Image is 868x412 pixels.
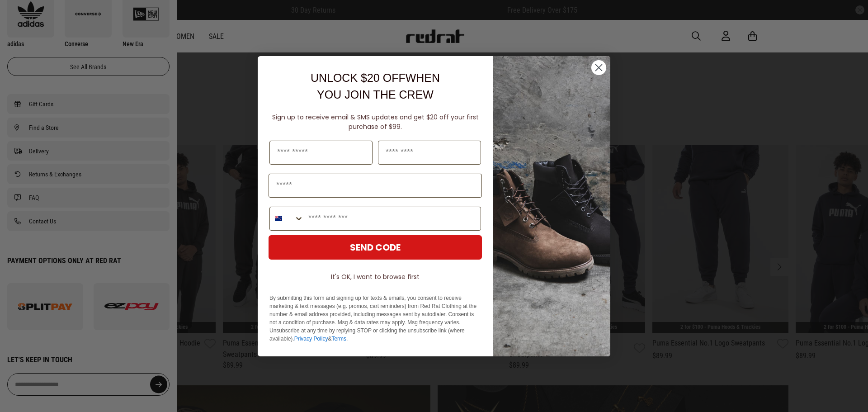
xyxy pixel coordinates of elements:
button: SEND CODE [269,235,482,260]
img: New Zealand [275,215,282,222]
p: By submitting this form and signing up for texts & emails, you consent to receive marketing & tex... [269,294,481,343]
input: Email [269,174,482,198]
span: YOU JOIN THE CREW [317,88,434,101]
button: It's OK, I want to browse first [269,269,482,285]
a: Terms [331,336,346,342]
button: Search Countries [270,207,304,230]
span: Sign up to receive email & SMS updates and get $20 off your first purchase of $99. [272,113,479,131]
button: Close dialog [591,60,607,76]
input: First Name [269,141,373,165]
span: WHEN [406,71,440,84]
span: UNLOCK $20 OFF [311,71,406,84]
img: f7662613-148e-4c88-9575-6c6b5b55a647.jpeg [493,56,610,356]
a: Privacy Policy [294,336,328,342]
button: Open LiveChat chat widget [7,4,34,31]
